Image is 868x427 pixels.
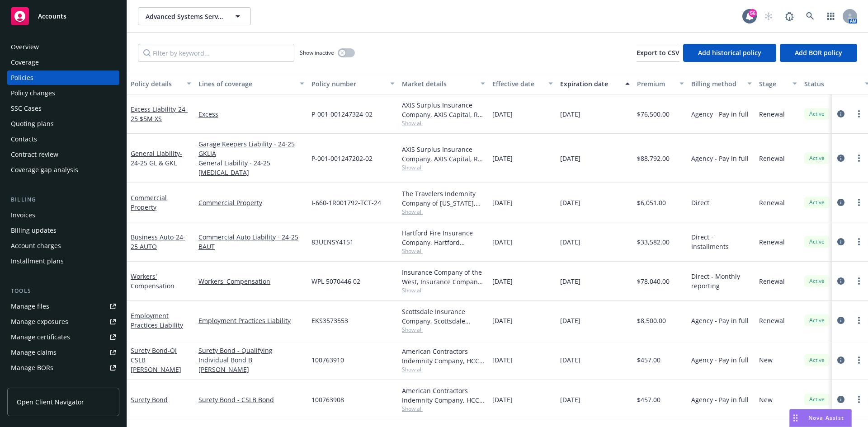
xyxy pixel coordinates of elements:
[492,198,513,207] span: [DATE]
[759,237,785,247] span: Renewal
[637,109,670,119] span: $76,500.00
[198,316,304,325] a: Employment Practices Liability
[854,315,864,326] a: more
[11,223,57,238] div: Billing updates
[138,44,294,62] input: Filter by keyword...
[402,208,485,216] span: Show all
[557,73,633,94] button: Expiration date
[492,237,513,247] span: [DATE]
[637,154,670,163] span: $88,792.00
[311,316,348,325] span: EKS3573553
[691,272,752,291] span: Direct - Monthly reporting
[835,355,846,366] a: circleInformation
[311,355,344,365] span: 100763910
[311,198,381,207] span: I-660-1R001792-TCT-24
[688,73,755,94] button: Billing method
[138,7,251,25] button: Advanced Systems Services, Inc.
[560,277,580,286] span: [DATE]
[198,139,304,158] a: Garage Keepers Liability - 24-25 GKLIA
[637,355,660,365] span: $457.00
[759,7,778,25] a: Start snowing
[7,147,119,162] a: Contract review
[11,147,58,162] div: Contract review
[300,49,334,56] span: Show inactive
[7,208,119,222] a: Invoices
[790,409,801,427] div: Drag to move
[780,7,798,25] a: Report a Bug
[637,395,660,404] span: $457.00
[835,236,846,247] a: circleInformation
[808,238,826,246] span: Active
[691,79,742,89] div: Billing method
[131,346,181,374] span: - QI CSLB [PERSON_NAME]
[835,153,846,164] a: circleInformation
[7,239,119,253] a: Account charges
[402,164,485,171] span: Show all
[402,79,475,89] div: Market details
[11,70,33,85] div: Policies
[131,193,167,211] a: Commercial Property
[198,158,304,177] a: General Liability - 24-25 [MEDICAL_DATA]
[146,12,224,21] span: Advanced Systems Services, Inc.
[7,70,119,85] a: Policies
[492,154,513,163] span: [DATE]
[822,7,840,25] a: Switch app
[131,346,181,374] a: Surety Bond
[691,316,749,325] span: Agency - Pay in full
[759,109,785,119] span: Renewal
[698,48,761,57] span: Add historical policy
[402,386,485,405] div: American Contractors Indemnity Company, HCC Surety
[691,109,749,119] span: Agency - Pay in full
[637,237,670,247] span: $33,582.00
[759,395,773,404] span: New
[854,236,864,247] a: more
[808,316,826,324] span: Active
[11,361,53,375] div: Manage BORs
[808,277,826,285] span: Active
[808,356,826,364] span: Active
[11,254,64,268] div: Installment plans
[11,101,42,116] div: SSC Cases
[7,286,119,296] div: Tools
[7,86,119,100] a: Policy changes
[198,198,304,207] a: Commercial Property
[560,109,580,119] span: [DATE]
[402,347,485,366] div: American Contractors Indemnity Company, HCC Surety
[131,272,175,290] a: Workers' Compensation
[308,73,398,94] button: Policy number
[780,44,857,62] button: Add BOR policy
[7,223,119,238] a: Billing updates
[637,44,679,62] button: Export to CSV
[835,276,846,286] a: circleInformation
[402,405,485,413] span: Show all
[759,277,785,286] span: Renewal
[7,254,119,268] a: Installment plans
[11,55,39,70] div: Coverage
[311,277,360,286] span: WPL 5070446 02
[492,277,513,286] span: [DATE]
[755,73,801,94] button: Stage
[835,197,846,208] a: circleInformation
[131,395,168,404] a: Surety Bond
[637,316,666,325] span: $8,500.00
[492,355,513,365] span: [DATE]
[402,267,485,286] div: Insurance Company of the West, Insurance Company of the West (ICW)
[11,40,39,54] div: Overview
[854,355,864,366] a: more
[311,395,344,404] span: 100763908
[7,117,119,131] a: Quoting plans
[560,355,580,365] span: [DATE]
[749,9,757,17] div: 56
[637,48,679,57] span: Export to CSV
[808,395,826,404] span: Active
[11,132,37,146] div: Contacts
[804,79,859,89] div: Status
[402,145,485,164] div: AXIS Surplus Insurance Company, AXIS Capital, RT Specialty Insurance Services, LLC (RSG Specialty...
[7,314,119,329] a: Manage exposures
[492,316,513,325] span: [DATE]
[691,198,709,207] span: Direct
[560,154,580,163] span: [DATE]
[131,105,188,123] a: Excess Liability
[198,277,304,286] a: Workers' Compensation
[195,73,308,94] button: Lines of coverage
